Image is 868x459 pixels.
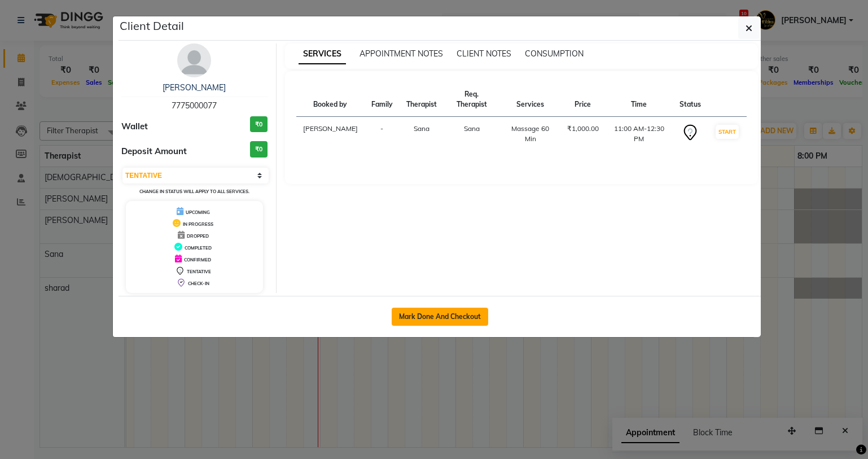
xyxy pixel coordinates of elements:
td: - [365,117,400,151]
th: Status [673,82,708,117]
h3: ₹0 [250,116,268,133]
span: 7775000077 [172,100,217,111]
span: TENTATIVE [187,269,211,274]
th: Booked by [296,82,365,117]
span: CONFIRMED [184,257,211,263]
span: IN PROGRESS [183,221,213,227]
img: avatar [177,43,211,77]
small: Change in status will apply to all services. [139,189,249,194]
span: CONSUMPTION [525,49,584,59]
td: 11:00 AM-12:30 PM [606,117,673,151]
button: START [716,125,739,139]
span: Deposit Amount [121,145,187,158]
span: SERVICES [299,44,346,64]
div: Massage 60 Min [507,124,554,144]
td: [PERSON_NAME] [296,117,365,151]
span: Sana [414,124,429,133]
a: [PERSON_NAME] [163,82,226,93]
th: Time [606,82,673,117]
th: Req. Therapist [444,82,501,117]
span: CLIENT NOTES [457,49,511,59]
span: APPOINTMENT NOTES [360,49,443,59]
span: DROPPED [187,233,209,239]
th: Therapist [400,82,444,117]
div: ₹1,000.00 [567,124,599,134]
th: Price [560,82,606,117]
span: Wallet [121,120,148,133]
th: Family [365,82,400,117]
span: Sana [464,124,480,133]
button: Mark Done And Checkout [392,308,488,326]
span: UPCOMING [186,209,210,215]
th: Services [500,82,560,117]
h3: ₹0 [250,141,268,158]
h5: Client Detail [120,18,184,34]
span: COMPLETED [185,245,212,251]
span: CHECK-IN [188,281,209,286]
